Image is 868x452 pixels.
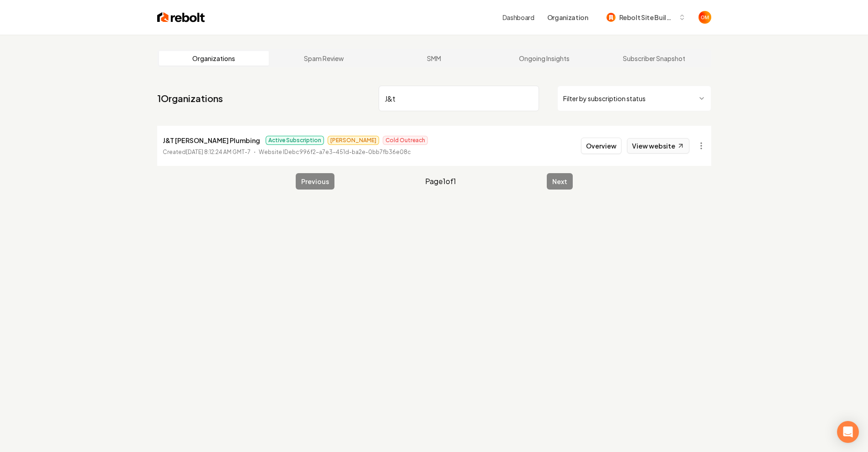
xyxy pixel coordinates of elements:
a: Spam Review [269,51,379,66]
button: Organization [542,9,594,26]
p: Website ID ebc996f2-a7e3-451d-ba2e-0bb7fb36e08c [259,148,411,157]
p: Created [163,148,251,157]
img: Omar Molai [699,11,711,24]
a: SMM [379,51,489,66]
span: Rebolt Site Builder [619,13,675,22]
button: Overview [581,138,621,154]
span: [PERSON_NAME] [328,136,379,145]
a: Ongoing Insights [489,51,599,66]
a: 1Organizations [157,92,223,105]
button: Open user button [699,11,711,24]
div: Open Intercom Messenger [837,421,859,443]
a: Dashboard [503,13,534,22]
a: Subscriber Snapshot [599,51,709,66]
img: Rebolt Site Builder [606,13,616,22]
p: J&T [PERSON_NAME] Plumbing [163,135,260,146]
a: Organizations [159,51,269,66]
span: Page 1 of 1 [425,176,456,187]
span: Cold Outreach [383,136,428,145]
time: [DATE] 8:12:24 AM GMT-7 [186,149,251,155]
span: Active Subscription [266,136,324,145]
img: Rebolt Logo [157,11,205,24]
input: Search by name or ID [379,86,539,111]
a: View website [627,138,689,154]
